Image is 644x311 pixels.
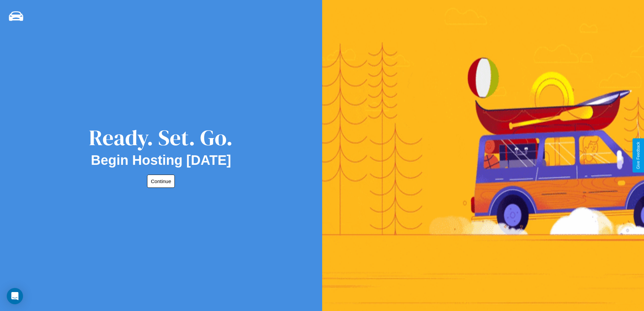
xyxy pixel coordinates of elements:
div: Open Intercom Messenger [7,288,23,304]
div: Ready. Set. Go. [89,123,233,153]
button: Continue [147,175,175,188]
h2: Begin Hosting [DATE] [91,153,231,168]
div: Give Feedback [636,142,641,169]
